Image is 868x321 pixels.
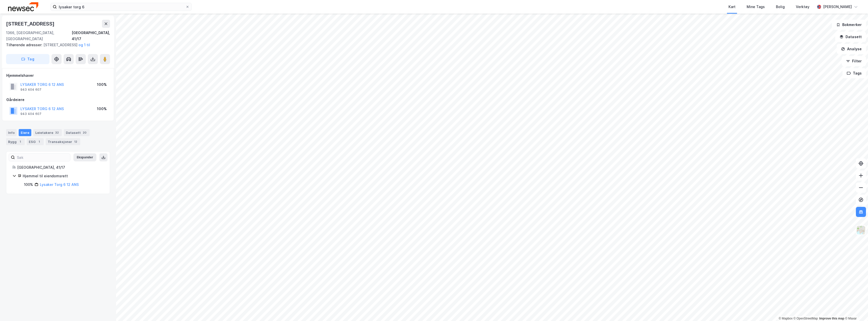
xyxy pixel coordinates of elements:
[843,68,866,78] button: Tags
[27,138,44,145] div: ESG
[64,129,90,136] div: Datasett
[82,130,88,135] div: 20
[856,225,866,235] img: Z
[6,138,25,145] div: Bygg
[796,4,809,10] div: Verktøy
[843,297,868,321] div: Kontrollprogram for chat
[37,139,42,144] div: 1
[57,3,185,11] input: Søk på adresse, matrikkel, gårdeiere, leietakere eller personer
[776,4,785,10] div: Bolig
[20,88,41,92] div: 943 404 607
[8,2,38,11] img: newsec-logo.f6e21ccffca1b3a03d2d.png
[20,112,41,116] div: 943 404 607
[6,43,43,47] span: Tilhørende adresser:
[15,154,70,161] input: Søk
[17,164,104,170] div: [GEOGRAPHIC_DATA], 41/17
[794,317,818,320] a: OpenStreetMap
[97,82,107,88] div: 100%
[6,20,56,28] div: [STREET_ADDRESS]
[779,317,793,320] a: Mapbox
[6,42,106,48] div: [STREET_ADDRESS]
[97,106,107,112] div: 100%
[842,56,866,66] button: Filter
[33,129,62,136] div: Leietakere
[843,297,868,321] iframe: Chat Widget
[819,317,844,320] a: Improve this map
[73,139,78,144] div: 12
[18,139,23,144] div: 1
[73,153,96,161] button: Ekspander
[40,182,79,187] a: Lysaker Torg 6 12 ANS
[6,30,72,42] div: 1366, [GEOGRAPHIC_DATA], [GEOGRAPHIC_DATA]
[6,129,17,136] div: Info
[24,182,33,188] div: 100%
[6,97,110,103] div: Gårdeiere
[23,173,104,179] div: Hjemmel til eiendomsrett
[835,32,866,42] button: Datasett
[54,130,60,135] div: 32
[19,129,31,136] div: Eiere
[823,4,852,10] div: [PERSON_NAME]
[832,20,866,30] button: Bokmerker
[837,44,866,54] button: Analyse
[6,54,49,64] button: Tag
[747,4,765,10] div: Mine Tags
[6,72,110,79] div: Hjemmelshaver
[72,30,110,42] div: [GEOGRAPHIC_DATA], 41/17
[46,138,80,145] div: Transaksjoner
[728,4,736,10] div: Kart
